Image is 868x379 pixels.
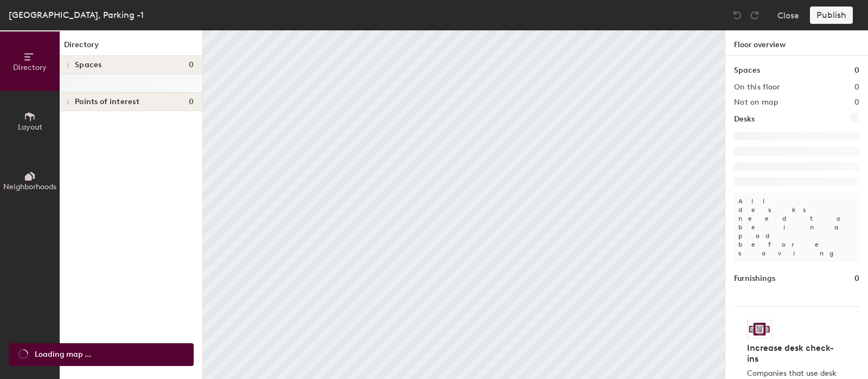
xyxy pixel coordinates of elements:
span: Loading map ... [35,349,91,361]
h2: 0 [854,83,859,92]
img: Redo [749,10,760,21]
h1: 0 [854,65,859,76]
h1: Desks [734,113,755,125]
h2: 0 [854,98,859,107]
div: [GEOGRAPHIC_DATA], Parking -1 [9,8,144,22]
p: All desks need to be in a pod before saving [734,192,859,262]
img: Sticker logo [747,320,772,338]
h1: Furnishings [734,273,775,285]
h1: Directory [60,39,202,56]
h2: Not on map [734,98,778,107]
h1: 0 [854,273,859,285]
h4: Increase desk check-ins [747,343,840,364]
h2: On this floor [734,83,780,92]
span: Neighborhoods [3,182,56,191]
h1: Floor overview [725,30,868,56]
h1: Spaces [734,65,760,76]
span: Spaces [75,61,102,69]
span: 0 [189,61,194,69]
span: 0 [189,98,194,106]
span: Layout [18,123,42,132]
button: Close [777,7,799,24]
img: Undo [732,10,743,21]
span: Directory [13,63,47,72]
span: Points of interest [75,98,139,106]
canvas: Map [203,30,725,379]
